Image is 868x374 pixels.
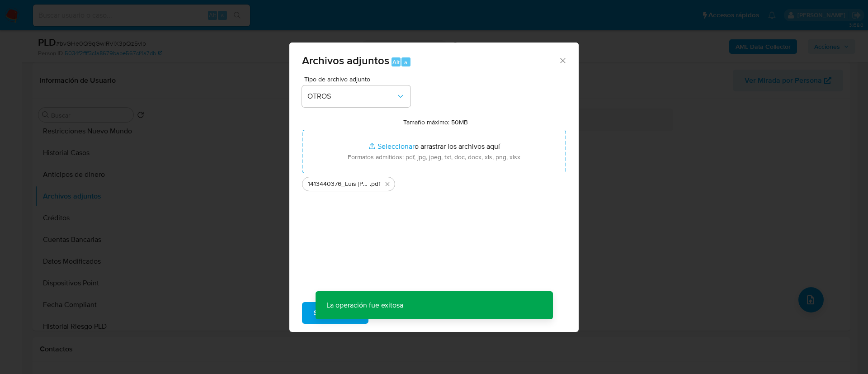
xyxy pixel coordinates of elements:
[403,118,468,126] label: Tamaño máximo: 50MB
[302,52,389,68] span: Archivos adjuntos
[308,180,370,189] span: 1413440376_Luis [PERSON_NAME] 2025
[302,173,566,191] ul: Archivos seleccionados
[316,291,414,319] p: La operación fue exitosa
[307,92,396,101] span: OTROS
[314,303,357,323] span: Subir archivo
[384,303,413,323] span: Cancelar
[304,76,413,82] span: Tipo de archivo adjunto
[404,58,407,66] span: a
[382,179,393,189] button: Eliminar 1413440376_Luis Fernando Magaña Hernandez_AGOSTO 2025.pdf
[302,302,368,324] button: Subir archivo
[392,58,400,66] span: Alt
[558,56,566,64] button: Cerrar
[370,180,380,189] span: .pdf
[302,85,410,107] button: OTROS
